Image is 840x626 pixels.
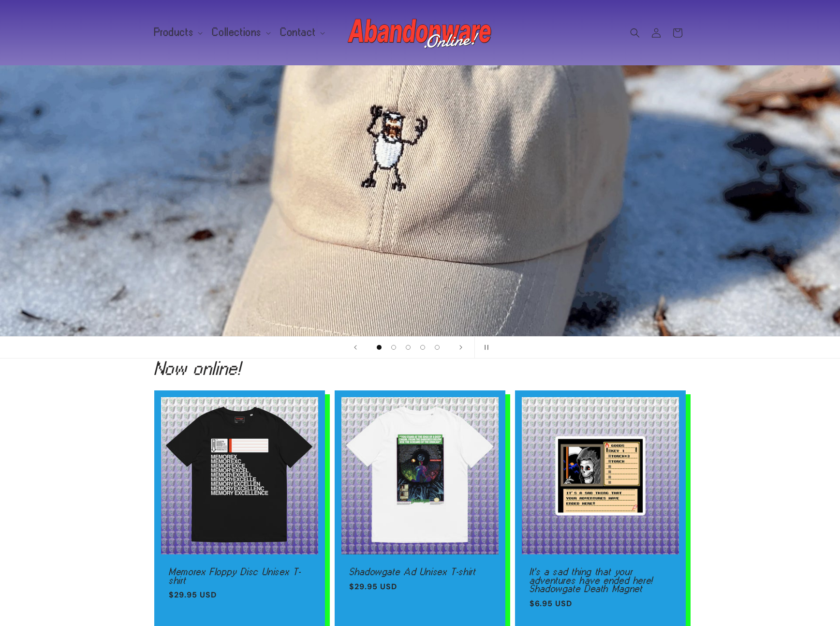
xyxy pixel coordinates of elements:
[344,10,496,56] a: Abandonware
[345,337,366,358] button: Previous slide
[349,568,491,577] a: Shadowgate Ad Unisex T-shirt
[280,28,316,37] span: Contact
[530,568,671,594] a: It's a sad thing that your adventures have ended here! Shadowgate Death Magnet
[415,340,430,355] button: Load slide 4 of 5
[148,22,207,43] summary: Products
[206,22,275,43] summary: Collections
[372,340,386,355] button: Load slide 1 of 5
[474,337,496,358] button: Pause slideshow
[154,28,194,37] span: Products
[430,340,444,355] button: Load slide 5 of 5
[401,340,415,355] button: Load slide 3 of 5
[386,340,401,355] button: Load slide 2 of 5
[348,14,493,52] img: Abandonware
[212,28,262,37] span: Collections
[624,22,646,44] summary: Search
[450,337,472,358] button: Next slide
[275,22,329,43] summary: Contact
[169,568,310,585] a: Memorex Floppy Disc Unisex T-shirt
[154,360,686,376] h2: Now online!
